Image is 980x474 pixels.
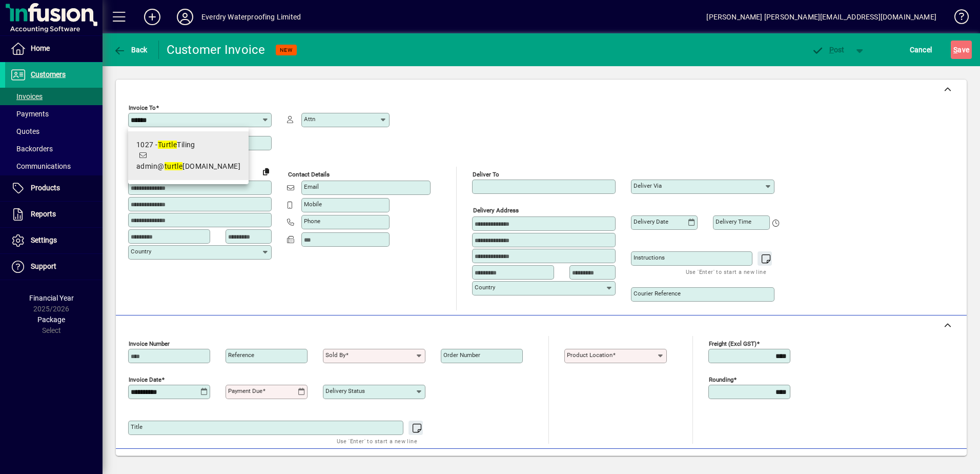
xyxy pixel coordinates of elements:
mat-label: Country [475,284,495,291]
a: Quotes [5,123,103,140]
div: Customer Invoice [167,42,266,58]
button: Cancel [907,41,935,59]
button: Profile [169,8,201,26]
a: Payments [5,105,103,123]
span: Product [897,455,938,471]
mat-label: Delivery time [716,218,751,225]
mat-label: Delivery date [634,218,668,225]
button: Copy to Delivery address [258,163,274,180]
em: Turtle [158,141,177,149]
a: Backorders [5,140,103,157]
span: Invoices [10,92,43,101]
span: Settings [31,236,57,244]
mat-label: Invoice number [129,340,170,347]
mat-label: Phone [304,218,320,225]
span: S [953,46,957,54]
a: Home [5,36,103,62]
mat-label: Courier Reference [634,290,681,297]
mat-hint: Use 'Enter' to start a new line [337,435,417,447]
mat-label: Reference [228,351,254,359]
span: ost [811,46,845,54]
a: Support [5,254,103,280]
span: Backorders [10,145,53,153]
mat-label: Product location [567,351,612,359]
mat-label: Instructions [634,254,665,261]
em: turtle [165,162,183,170]
span: Support [31,262,56,270]
span: Back [113,46,148,54]
span: NEW [280,47,293,53]
mat-label: Attn [304,115,315,123]
mat-label: Country [131,248,151,255]
span: ave [953,42,969,58]
div: [PERSON_NAME] [PERSON_NAME][EMAIL_ADDRESS][DOMAIN_NAME] [706,9,936,25]
mat-label: Payment due [228,387,262,394]
mat-label: Email [304,183,319,190]
mat-label: Delivery status [325,387,365,394]
span: Package [37,315,65,324]
mat-label: Deliver via [634,182,662,189]
a: Communications [5,157,103,175]
button: Back [111,41,150,59]
a: Knowledge Base [947,2,967,35]
mat-label: Invoice date [129,376,161,383]
mat-label: Mobile [304,201,322,208]
span: Products [31,184,60,192]
mat-label: Invoice To [129,104,156,111]
a: Settings [5,228,103,253]
button: Add [136,8,169,26]
mat-label: Order number [443,351,480,359]
mat-option: 1027 - Turtle Tiling [128,131,249,180]
span: Customers [31,70,66,78]
button: Post [806,41,850,59]
mat-label: Title [131,423,142,430]
div: Everdry Waterproofing Limited [201,9,301,25]
span: Cancel [910,42,932,58]
span: Home [31,44,50,52]
span: P [829,46,834,54]
a: Invoices [5,88,103,105]
span: Reports [31,210,56,218]
span: admin@ [DOMAIN_NAME] [136,162,240,170]
mat-label: Deliver To [473,171,499,178]
mat-label: Freight (excl GST) [709,340,757,347]
button: Product [892,454,944,472]
mat-label: Sold by [325,351,345,359]
span: Payments [10,110,49,118]
mat-label: Rounding [709,376,733,383]
app-page-header-button: Back [103,41,159,59]
button: Save [951,41,972,59]
a: Reports [5,202,103,227]
div: 1027 - Tiling [136,140,240,150]
span: Financial Year [29,294,74,302]
span: Quotes [10,127,39,135]
a: Products [5,175,103,201]
mat-hint: Use 'Enter' to start a new line [686,266,766,278]
span: Communications [10,162,71,170]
